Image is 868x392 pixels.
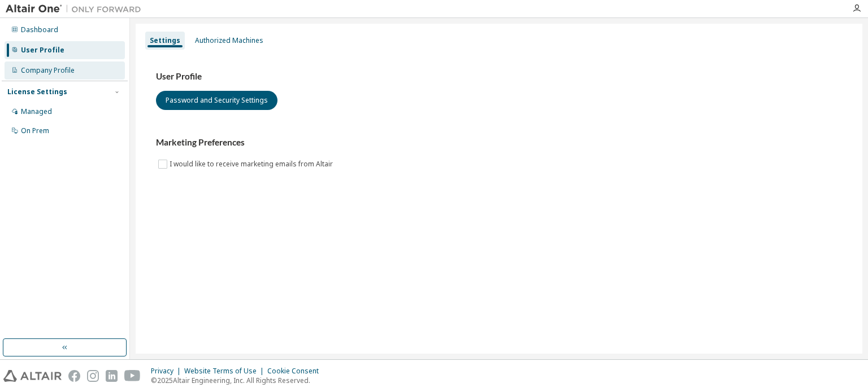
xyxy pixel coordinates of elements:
[21,126,49,135] div: On Prem
[87,370,99,382] img: instagram.svg
[156,71,842,82] h3: User Profile
[124,370,141,382] img: youtube.svg
[21,46,64,55] div: User Profile
[267,367,325,376] div: Cookie Consent
[21,66,75,75] div: Company Profile
[151,367,184,376] div: Privacy
[184,367,267,376] div: Website Terms of Use
[7,87,67,96] div: License Settings
[3,370,62,382] img: altair_logo.svg
[21,25,58,34] div: Dashboard
[151,376,325,385] p: © 2025 Altair Engineering, Inc. All Rights Reserved.
[106,370,118,382] img: linkedin.svg
[68,370,80,382] img: facebook.svg
[156,137,842,148] h3: Marketing Preferences
[21,107,52,116] div: Managed
[195,36,263,45] div: Authorized Machines
[156,91,277,110] button: Password and Security Settings
[150,36,180,45] div: Settings
[170,157,335,171] label: I would like to receive marketing emails from Altair
[6,3,147,15] img: Altair One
